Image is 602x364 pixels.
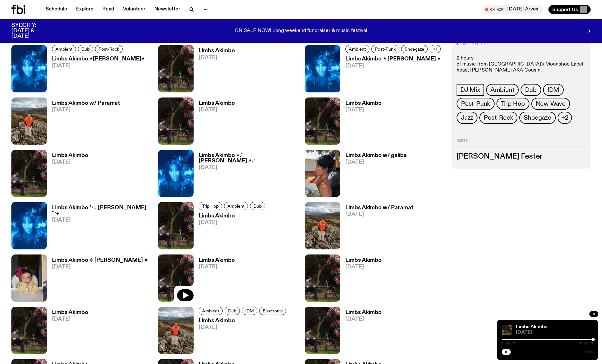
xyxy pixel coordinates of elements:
a: Limbs Akimbo °‧₊ [PERSON_NAME] °‧₊[DATE] [47,205,150,249]
a: Dub [521,84,541,96]
span: [DATE] [199,165,297,170]
a: Post-Punk [457,98,495,110]
a: Limbs Akimbo ⋆.˚ [PERSON_NAME] ⋆.˚[DATE] [194,153,297,197]
a: Limbs Akimbo[DATE] [194,258,235,302]
a: Limbs Akimbo[DATE] [194,213,267,249]
span: [DATE] [516,330,593,335]
span: New Wave [536,100,566,107]
span: Ambient [349,47,366,52]
h3: Limbs Akimbo [345,101,381,106]
h3: Limbs Akimbo w/ galiba [345,153,407,158]
span: Support Us [552,7,578,12]
span: Dub [81,47,90,52]
h3: Limbs Akimbo [199,318,288,323]
a: New Wave [531,98,570,110]
span: 88 episodes [462,42,486,46]
span: [DATE] [199,107,235,113]
span: 1:59:59 [502,342,515,345]
span: Ambient [490,86,515,93]
span: [DATE] [345,264,381,270]
span: Trip Hop [501,100,525,107]
h3: [PERSON_NAME] Fester [457,153,586,160]
a: IDM [543,84,564,96]
span: Shoegaze [405,47,424,52]
a: Volunteer [119,5,149,14]
a: Jazz [457,112,477,124]
h3: Limbs Akimbo [199,101,235,106]
a: Electronic [259,307,286,315]
h3: Limbs Akimbo ⋆ [PERSON_NAME] ⋆ [345,56,443,62]
span: Shoegaze [524,114,551,121]
a: Limbs Akimbo ⋆ [PERSON_NAME] ⋆[DATE] [340,56,443,92]
span: [DATE] [52,107,120,113]
span: [DATE] [52,160,88,165]
span: Ambient [227,204,245,209]
a: Limbs Akimbo[DATE] [194,101,235,145]
h3: Limbs Akimbo w/ Paramat [52,101,120,106]
h3: Limbs Akimbo w/ Paramat [345,205,413,210]
a: Ambient [224,202,248,210]
img: Jackson sits at an outdoor table, legs crossed and gazing at a black and brown dog also sitting a... [158,202,194,249]
p: 2 hours of music from [GEOGRAPHIC_DATA]'s Moonshoe Label head, [PERSON_NAME] AKA Cousin. [457,55,586,74]
a: Limbs Akimbo[DATE] [47,153,88,197]
h3: Limbs Akimbo [199,258,235,263]
a: Trip Hop [199,202,222,210]
a: Post-Rock [95,45,123,53]
a: Limbs Akimbo w/ galiba[DATE] [340,153,407,197]
button: On Air[DATE] Arvos [482,5,543,14]
h3: Limbs Akimbo ⋆[PERSON_NAME]⋆ [52,56,145,62]
a: Ambient [199,307,223,315]
h3: Limbs Akimbo [345,310,381,315]
a: Limbs Akimbo[DATE] [340,258,381,302]
a: Limbs Akimbo[DATE] [194,48,235,92]
h3: Limbs Akimbo °‧₊ [PERSON_NAME] °‧₊ [52,205,150,216]
a: Limbs Akimbo[DATE] [194,318,288,354]
a: Dub [225,307,240,315]
span: IDM [548,86,559,93]
a: Ambient [52,45,76,53]
span: [DATE] [52,317,88,322]
span: [DATE] [345,212,413,217]
span: DJ Mix [460,86,480,93]
img: Jackson sits at an outdoor table, legs crossed and gazing at a black and brown dog also sitting a... [305,307,340,354]
img: Jackson sits at an outdoor table, legs crossed and gazing at a black and brown dog also sitting a... [305,97,340,145]
h3: Limbs Akimbo ⟡ [PERSON_NAME] ⟡ [52,258,148,263]
span: [DATE] [199,220,267,225]
span: Post-Rock [484,114,513,121]
img: Jackson sits at an outdoor table, legs crossed and gazing at a black and brown dog also sitting a... [305,254,340,302]
h2: Hosts [457,139,586,147]
a: Limbs Akimbo w/ Paramat[DATE] [47,101,120,145]
img: Jackson sits at an outdoor table, legs crossed and gazing at a black and brown dog also sitting a... [502,325,512,335]
a: Shoegaze [519,112,555,124]
p: ON SALE NOW! Long weekend fundraiser & music festival [235,28,367,34]
a: Trip Hop [496,98,529,110]
h3: SYDCITY: [DATE] & [DATE] [11,23,52,39]
h3: Limbs Akimbo [52,153,88,158]
a: Limbs Akimbo ⋆[PERSON_NAME]⋆[DATE] [47,56,145,92]
span: +1 [433,47,437,52]
span: Electronic [263,308,283,313]
a: Limbs Akimbo[DATE] [340,310,381,354]
h3: Limbs Akimbo [345,258,381,263]
h3: Limbs Akimbo [199,48,235,53]
a: Limbs Akimbo[DATE] [340,101,381,145]
span: Post-Punk [461,100,490,107]
a: Ambient [486,84,519,96]
span: 1:59:59 [580,342,593,345]
span: [DATE] [345,107,381,113]
button: Support Us [548,5,591,14]
span: Post-Rock [99,47,119,52]
span: Post-Punk [375,47,396,52]
a: Read [99,5,118,14]
a: IDM [242,307,257,315]
img: Jackson sits at an outdoor table, legs crossed and gazing at a black and brown dog also sitting a... [158,45,194,92]
span: [DATE] [199,55,235,60]
span: Dub [253,204,262,209]
span: [DATE] [345,317,381,322]
img: Jackson sits at an outdoor table, legs crossed and gazing at a black and brown dog also sitting a... [11,150,47,197]
a: Schedule [42,5,71,14]
span: [DATE] [345,63,443,69]
span: [DATE] [199,325,288,330]
a: Dub [250,202,265,210]
span: [DATE] [52,264,148,270]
